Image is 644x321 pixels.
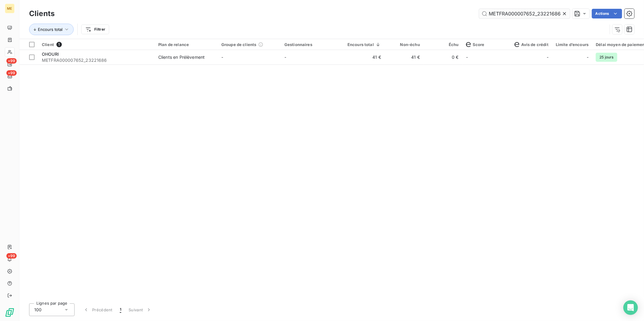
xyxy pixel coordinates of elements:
span: - [587,54,589,60]
span: 1 [120,307,121,313]
img: Logo LeanPay [5,308,15,317]
a: +99 [5,59,14,69]
button: Suivant [125,303,156,316]
div: ME [5,4,15,13]
td: - [511,50,552,65]
div: Clients en Prélèvement [158,54,205,60]
div: Open Intercom Messenger [623,300,638,315]
span: OHOURI [42,51,59,57]
span: Groupe de clients [221,42,257,47]
a: +99 [5,71,14,81]
button: Filtrer [81,25,109,34]
span: +99 [6,70,17,76]
button: Précédent [79,303,116,316]
span: Client [42,42,54,47]
td: 41 € [344,50,385,65]
input: Rechercher [479,9,570,18]
div: Plan de relance [158,42,214,47]
td: - [462,50,511,65]
td: 41 € [385,50,424,65]
div: Échu [427,42,459,47]
button: 1 [116,303,125,316]
button: Actions [592,9,622,18]
span: - [221,55,223,60]
span: Avis de crédit [515,42,548,47]
td: 0 € [424,50,462,65]
span: Score [466,42,485,47]
span: 25 jours [596,53,617,62]
span: 100 [34,307,42,313]
div: Limite d’encours [556,42,589,47]
span: METFRA000007652_23221686 [42,57,151,63]
h3: Clients [29,8,55,19]
button: Encours total [29,24,74,35]
span: +99 [6,253,17,259]
span: Encours total [38,27,62,32]
div: Gestionnaires [284,42,340,47]
span: - [284,55,286,60]
span: 1 [56,42,62,47]
div: Encours total [347,42,381,47]
span: +99 [6,58,17,64]
div: Non-échu [388,42,420,47]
